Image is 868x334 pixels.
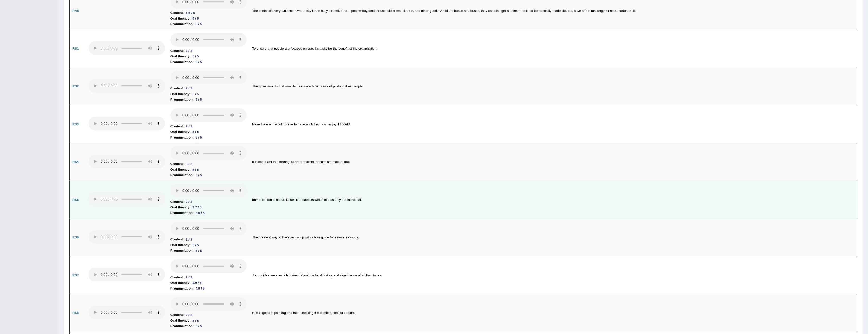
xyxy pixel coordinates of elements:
[170,54,247,59] li: :
[190,318,201,323] div: 5 / 5
[170,323,193,329] b: Pronunciation
[170,167,190,172] b: Oral fluency
[170,135,247,140] li: :
[170,86,183,91] b: Content
[184,312,194,318] div: 2 / 3
[184,199,194,204] div: 2 / 3
[170,199,247,205] li: :
[184,161,194,167] div: 3 / 3
[194,21,204,27] div: 5 / 5
[170,97,247,102] li: :
[72,198,79,202] b: RS5
[170,161,183,167] b: Content
[194,59,204,65] div: 5 / 5
[170,248,193,253] b: Pronunciation
[72,122,79,126] b: RS3
[170,323,247,329] li: :
[170,280,247,286] li: :
[170,248,247,253] li: :
[170,172,193,178] b: Pronunciation
[170,135,193,140] b: Pronunciation
[190,205,203,210] div: 3.7 / 5
[72,160,79,164] b: RS4
[249,219,857,256] td: The greatest way to travel as group with a tour guide for several reasons.
[170,237,183,242] b: Content
[170,167,247,172] li: :
[194,97,204,102] div: 5 / 5
[249,256,857,294] td: Tour guides are specially trained about the local history and significance of all the places.
[170,10,183,16] b: Content
[249,294,857,332] td: She is good at painting and then checking the combinations of colours.
[170,210,247,216] li: :
[170,318,190,323] b: Oral fluency
[170,199,183,205] b: Content
[249,181,857,219] td: Immunisation is not an issue like seatbelts which affects only the individual.
[170,286,193,291] b: Pronunciation
[170,210,193,216] b: Pronunciation
[190,242,201,248] div: 5 / 5
[170,129,247,135] li: :
[170,275,247,280] li: :
[190,129,201,134] div: 5 / 5
[184,86,194,91] div: 2 / 3
[170,161,247,167] li: :
[170,59,193,65] b: Pronunciation
[249,68,857,105] td: The governments that muzzle free speech run a risk of pushing their people.
[170,124,247,129] li: :
[170,280,190,286] b: Oral fluency
[194,324,204,329] div: 5 / 5
[170,91,190,97] b: Oral fluency
[170,318,247,323] li: :
[170,312,183,318] b: Content
[249,105,857,143] td: Nevertheless, I would prefer to have a job that I can enjoy if I could.
[72,47,79,50] b: RS1
[184,237,194,242] div: 1 / 3
[170,237,247,242] li: :
[184,10,197,16] div: 5.5 / 6
[170,97,193,102] b: Pronunciation
[170,205,247,210] li: :
[170,48,183,54] b: Content
[72,84,79,88] b: RS2
[249,30,857,68] td: To ensure that people are focused on specific tasks for the benefit of the organization.
[190,16,201,21] div: 5 / 5
[170,54,190,59] b: Oral fluency
[170,172,247,178] li: :
[184,275,194,280] div: 2 / 3
[170,91,247,97] li: :
[194,173,204,178] div: 5 / 5
[72,311,79,315] b: RS8
[170,21,193,27] b: Pronunciation
[170,129,190,135] b: Oral fluency
[170,48,247,54] li: :
[190,167,201,172] div: 5 / 5
[170,10,247,16] li: :
[170,242,190,248] b: Oral fluency
[170,286,247,291] li: :
[184,124,194,129] div: 2 / 3
[194,135,204,140] div: 5 / 5
[170,312,247,318] li: :
[170,124,183,129] b: Content
[190,54,201,59] div: 5 / 5
[190,280,203,285] div: 4.9 / 5
[194,210,207,216] div: 3.6 / 5
[194,286,207,291] div: 4.9 / 5
[170,59,247,65] li: :
[72,9,79,13] b: RA6
[249,143,857,181] td: It is important that managers are proficient in technical matters too.
[72,235,79,239] b: RS6
[194,248,204,253] div: 5 / 5
[170,21,247,27] li: :
[170,242,247,248] li: :
[170,205,190,210] b: Oral fluency
[170,86,247,91] li: :
[190,91,201,97] div: 5 / 5
[72,273,79,277] b: RS7
[170,16,247,21] li: :
[170,275,183,280] b: Content
[184,48,194,53] div: 3 / 3
[170,16,190,21] b: Oral fluency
